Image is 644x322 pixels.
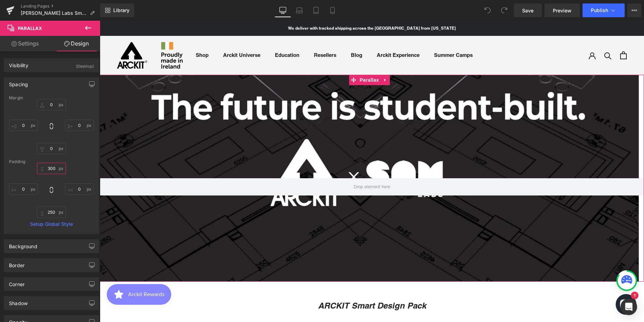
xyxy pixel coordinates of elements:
[481,3,494,17] button: Undo
[123,31,161,37] a: Arckit Universe
[591,8,608,13] span: Publish
[520,31,527,39] a: Open cart
[37,143,66,154] input: 0
[621,299,637,315] div: Open Intercom Messenger
[9,296,28,306] div: Shadow
[188,5,356,10] a: We deliver with tracked shipping across the [GEOGRAPHIC_DATA] from [US_STATE]
[65,183,94,195] input: 0
[100,3,134,17] a: New Library
[277,31,320,37] a: Arckit ExperienceArckit Experience
[65,120,94,131] input: 0
[522,7,534,14] span: Save
[9,120,38,131] input: 0
[9,278,25,287] div: Corner
[17,21,83,48] img: Arckit-US
[214,31,237,37] a: ResellersResellers
[76,59,94,70] div: (Desktop)
[514,273,539,296] inbox-online-store-chat: Shopify online store chat
[9,259,25,268] div: Border
[251,31,262,37] a: BlogBlog
[96,31,109,37] a: ShopShop
[7,263,71,284] iframe: Button to open loyalty program pop-up
[334,31,373,37] a: Summer CampsSummer Camps
[9,240,37,249] div: Background
[497,3,511,17] button: Redo
[37,207,66,218] input: 0
[275,3,291,17] a: Desktop
[9,183,38,195] input: 0
[583,3,625,17] button: Publish
[9,221,94,227] a: Setup Global Style
[9,59,28,68] div: Visibility
[291,3,308,17] a: Laptop
[96,30,373,39] nav: Main navigation
[37,163,66,174] input: 0
[324,3,341,17] a: Mobile
[21,10,87,16] span: [PERSON_NAME] Labs Smart Design Pack
[113,7,129,13] span: Library
[218,280,326,290] i: ARCKIT Smart Design Pack
[504,31,512,38] a: Search
[281,54,290,64] a: Expand / Collapse
[258,54,281,64] span: Parallax
[37,99,66,110] input: 0
[545,3,580,17] a: Preview
[18,26,42,31] span: Parallax
[175,31,200,37] a: EducationEducation
[9,78,28,87] div: Spacing
[627,3,641,17] button: More
[553,7,571,14] span: Preview
[308,3,324,17] a: Tablet
[9,95,94,100] div: Margin
[9,159,94,164] div: Padding
[21,3,100,9] a: Landing Pages
[51,36,102,51] a: Design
